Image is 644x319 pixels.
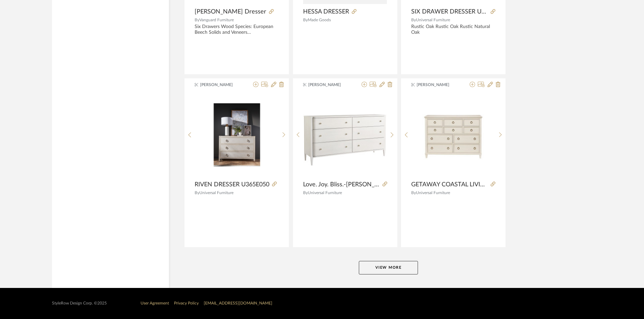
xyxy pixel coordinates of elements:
span: [PERSON_NAME] Dresser [195,8,266,16]
a: Privacy Policy [174,301,199,305]
span: Universal Furniture [416,18,450,22]
span: [PERSON_NAME] [200,82,243,88]
span: Universal Furniture [416,191,450,195]
span: Made Goods [308,18,331,22]
span: By [411,18,416,22]
span: Love. Joy. Bliss.-[PERSON_NAME] Home [PERSON_NAME] 956A050 [303,181,380,188]
div: Rustic Oak Rustic Oak Rustic Natural Oak [411,24,495,35]
img: GETAWAY COASTAL LIVING HOME COLLECTIONBONDI BEACH DRESSER U033A050SHOP LOCALIn StockAvailable Now... [412,103,495,166]
a: [EMAIL_ADDRESS][DOMAIN_NAME] [204,301,272,305]
img: Love. Joy. Bliss.-Miranda Kerr Home Chelsea Dresser 956A050 [303,103,387,166]
span: By [195,191,199,195]
button: View More [359,261,418,274]
span: GETAWAY COASTAL LIVING HOME COLLECTIONBONDI BEACH DRESSER U033A050SHOP LOCALIn StockAvailable Now... [411,181,488,188]
img: RIVEN DRESSER U365E050 [195,103,279,166]
span: Universal Furniture [199,191,233,195]
span: [PERSON_NAME] [308,82,351,88]
span: HESSA DRESSER [303,8,349,16]
span: By [195,18,199,22]
a: User Agreement [141,301,169,305]
div: StyleRow Design Corp. ©2025 [52,301,107,306]
span: SIX DRAWER DRESSER U011A040 [411,8,488,16]
div: Six Drawers Wood Species: European Beech Solids and Veneers COLLECTIONS & CUSTOMIZABLE PROGRAMS M... [195,24,279,35]
span: Vanguard Furniture [199,18,234,22]
span: Universal Furniture [308,191,342,195]
span: By [303,191,308,195]
span: By [411,191,416,195]
span: RIVEN DRESSER U365E050 [195,181,269,188]
span: [PERSON_NAME] [417,82,459,88]
span: By [303,18,308,22]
